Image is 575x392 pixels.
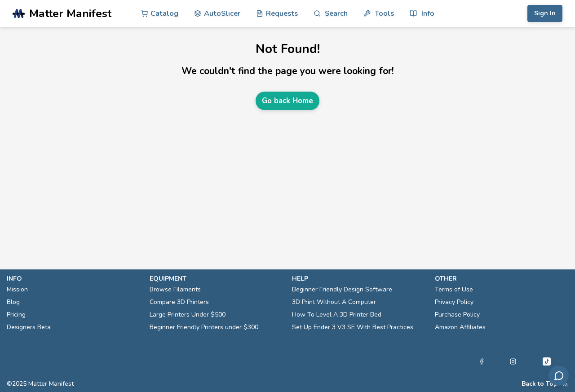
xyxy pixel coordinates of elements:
a: Amazon Affiliates [435,321,486,334]
a: Large Printers Under $500 [150,308,226,321]
a: Tiktok [541,356,552,367]
span: © 2025 Matter Manifest [7,380,74,388]
p: help [292,274,426,283]
a: Beginner Friendly Printers under $300 [150,321,258,334]
a: Beginner Friendly Design Software [292,283,392,296]
a: Privacy Policy [435,296,473,308]
a: Purchase Policy [435,308,480,321]
a: Browse Filaments [150,283,201,296]
a: Go back Home [256,92,319,110]
a: Blog [7,296,20,308]
a: Pricing [7,308,26,321]
h2: We couldn't find the page you were looking for! [13,64,562,78]
p: equipment [150,274,283,283]
a: Designers Beta [7,321,51,334]
a: Facebook [478,356,485,367]
button: Send feedback via email [548,366,569,386]
a: How To Level A 3D Printer Bed [292,308,381,321]
a: 3D Print Without A Computer [292,296,376,308]
h1: Not Found! [13,42,562,56]
p: info [7,274,141,283]
a: Compare 3D Printers [150,296,209,308]
button: Sign In [527,5,562,22]
p: other [435,274,569,283]
a: Instagram [510,356,516,367]
a: Set Up Ender 3 V3 SE With Best Practices [292,321,413,334]
a: Terms of Use [435,283,473,296]
span: Matter Manifest [29,7,111,20]
a: RSS Feed [562,380,568,388]
button: Back to Top [522,380,557,388]
a: Mission [7,283,28,296]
